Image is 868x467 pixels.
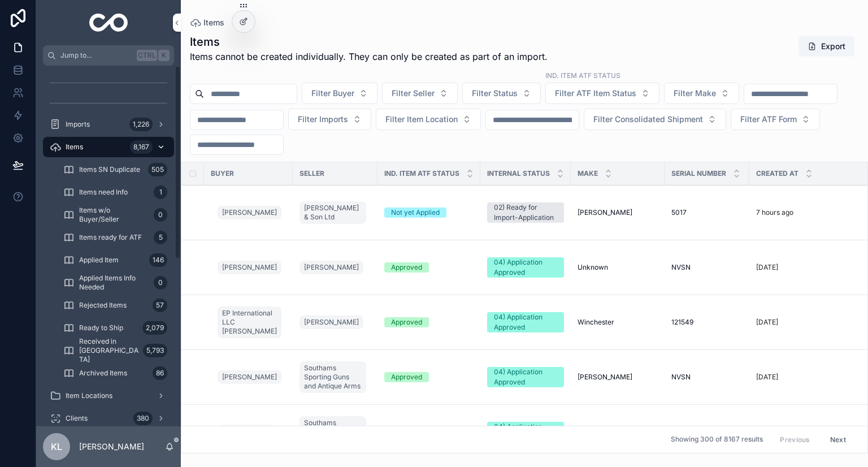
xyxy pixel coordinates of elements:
[304,204,362,222] span: [PERSON_NAME] & Son Ltd
[382,83,458,104] button: Select Button
[487,367,564,387] a: 04) Application Approved
[57,159,174,180] a: Items SN Duplicate505
[57,182,174,202] a: Items need Info1
[190,17,224,28] a: Items
[487,257,564,278] a: 04) Application Approved
[487,169,550,178] span: Internal Status
[129,118,153,131] div: 1,226
[218,258,286,276] a: [PERSON_NAME]
[311,88,354,99] span: Filter Buyer
[391,262,422,273] div: Approved
[578,373,658,382] a: [PERSON_NAME]
[391,372,422,382] div: Approved
[300,313,371,331] a: [PERSON_NAME]
[154,276,167,289] div: 0
[300,416,366,448] a: Southams Sporting Guns and Antique Arms
[79,274,149,292] span: Applied Items Info Needed
[391,317,422,327] div: Approved
[130,140,153,154] div: 8,167
[302,83,377,104] button: Select Button
[300,359,371,395] a: Southams Sporting Guns and Antique Arms
[304,418,362,446] span: Southams Sporting Guns and Antique Arms
[756,208,865,217] a: 7 hours ago
[593,114,703,125] span: Filter Consolidated Shipment
[671,169,726,178] span: Serial Number
[384,372,474,382] a: Approved
[36,66,181,426] div: scrollable content
[66,142,83,152] span: Items
[392,88,435,99] span: Filter Seller
[671,208,743,217] a: 5017
[149,253,167,267] div: 146
[300,169,324,178] span: Seller
[555,88,636,99] span: Filter ATF Item Status
[143,344,167,357] div: 5,793
[385,114,458,125] span: Filter Item Location
[153,366,167,380] div: 86
[822,431,854,448] button: Next
[300,199,371,226] a: [PERSON_NAME] & Son Ltd
[384,169,459,178] span: Ind. Item ATF Status
[154,231,167,244] div: 5
[756,373,865,382] a: [DATE]
[300,361,366,393] a: Southams Sporting Guns and Antique Arms
[148,163,167,176] div: 505
[57,227,174,248] a: Items ready for ATF5
[142,321,167,335] div: 2,079
[664,83,739,104] button: Select Button
[756,208,793,217] p: 7 hours ago
[671,373,743,382] a: NVSN
[51,440,62,453] span: KL
[578,263,658,272] a: Unknown
[578,373,632,382] span: [PERSON_NAME]
[671,373,691,382] span: NVSN
[756,373,778,382] p: [DATE]
[756,318,865,327] a: [DATE]
[43,45,174,66] button: Jump to...CtrlK
[57,340,174,361] a: Received in [GEOGRAPHIC_DATA]5,793
[674,88,716,99] span: Filter Make
[545,83,659,104] button: Select Button
[545,70,620,80] label: ind. Item ATF Status
[79,206,149,224] span: Items w/o Buyer/Seller
[159,51,168,60] span: K
[756,263,865,272] a: [DATE]
[57,250,174,270] a: Applied Item146
[756,263,778,272] p: [DATE]
[218,304,286,340] a: EP International LLC [PERSON_NAME]
[79,233,142,242] span: Items ready for ATF
[79,441,144,452] p: [PERSON_NAME]
[487,422,564,442] a: 04) Application Approved
[494,422,557,442] div: 04) Application Approved
[384,207,474,218] a: Not yet Applied
[89,14,128,32] img: App logo
[57,295,174,315] a: Rejected Items57
[578,318,658,327] a: Winchester
[218,423,286,441] a: [PERSON_NAME]
[43,137,174,157] a: Items8,167
[298,114,348,125] span: Filter Imports
[494,312,557,332] div: 04) Application Approved
[578,208,658,217] a: [PERSON_NAME]
[43,114,174,135] a: Imports1,226
[300,414,371,450] a: Southams Sporting Guns and Antique Arms
[79,369,127,378] span: Archived Items
[57,273,174,293] a: Applied Items Info Needed0
[584,109,726,130] button: Select Button
[218,425,281,439] a: [PERSON_NAME]
[79,188,128,197] span: Items need Info
[79,337,138,364] span: Received in [GEOGRAPHIC_DATA]
[79,165,140,174] span: Items SN Duplicate
[756,169,798,178] span: Created at
[494,257,557,278] div: 04) Application Approved
[60,51,132,60] span: Jump to...
[798,36,854,57] button: Export
[133,412,153,425] div: 380
[671,318,693,327] span: 121549
[79,256,119,265] span: Applied Item
[211,169,234,178] span: Buyer
[288,109,371,130] button: Select Button
[304,318,359,327] span: [PERSON_NAME]
[472,88,518,99] span: Filter Status
[300,315,363,329] a: [PERSON_NAME]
